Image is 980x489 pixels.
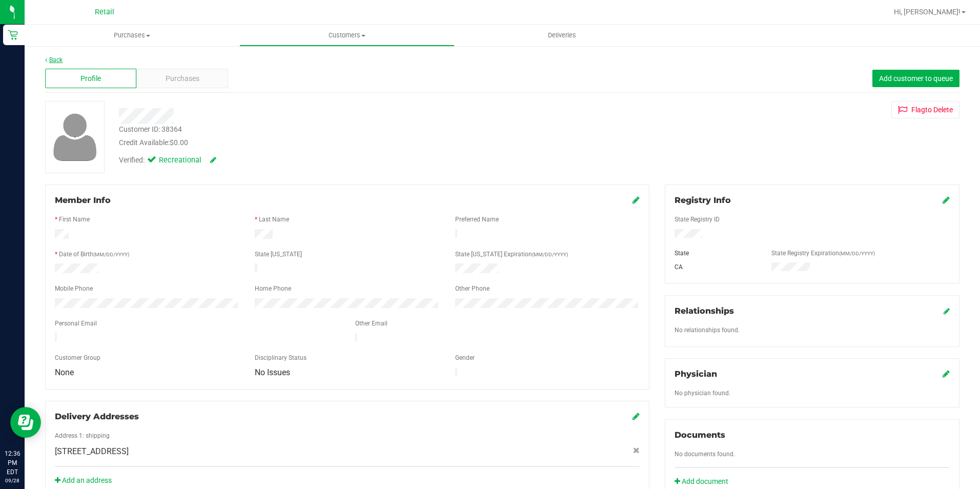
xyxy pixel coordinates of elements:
[667,262,764,272] div: CA
[55,476,112,484] a: Add an address
[8,30,18,40] inline-svg: Retail
[675,430,725,440] span: Documents
[879,74,953,83] span: Add customer to queue
[455,215,499,224] label: Preferred Name
[455,250,568,259] label: State [US_STATE] Expiration
[55,195,111,205] span: Member Info
[5,449,20,477] p: 12:36 PM EDT
[675,306,734,316] span: Relationships
[55,412,139,421] span: Delivery Addresses
[48,111,102,164] img: user-icon.png
[255,368,290,377] span: No Issues
[675,369,717,379] span: Physician
[25,31,239,40] span: Purchases
[532,252,568,257] span: (MM/DD/YYYY)
[455,25,669,46] a: Deliveries
[119,155,216,166] div: Verified:
[675,390,730,397] span: No physician found.
[455,284,489,293] label: Other Phone
[55,353,100,362] label: Customer Group
[25,25,239,46] a: Purchases
[872,70,959,87] button: Add customer to queue
[239,25,454,46] a: Customers
[45,56,63,64] a: Back
[55,445,129,458] span: [STREET_ADDRESS]
[119,124,182,135] div: Customer ID: 38364
[675,215,720,224] label: State Registry ID
[240,31,454,40] span: Customers
[166,73,199,84] span: Purchases
[839,251,875,256] span: (MM/DD/YYYY)
[10,407,41,438] iframe: Resource center
[95,8,114,16] span: Retail
[259,215,289,224] label: Last Name
[891,101,959,118] button: Flagto Delete
[80,73,101,84] span: Profile
[170,138,188,147] span: $0.00
[55,319,97,328] label: Personal Email
[55,368,74,377] span: None
[119,137,568,148] div: Credit Available:
[771,249,875,258] label: State Registry Expiration
[667,249,764,258] div: State
[534,31,590,40] span: Deliveries
[55,431,110,440] label: Address 1: shipping
[675,195,731,205] span: Registry Info
[59,215,90,224] label: First Name
[5,477,20,484] p: 09/28
[55,284,93,293] label: Mobile Phone
[255,284,291,293] label: Home Phone
[355,319,387,328] label: Other Email
[159,155,200,166] span: Recreational
[455,353,475,362] label: Gender
[894,8,961,16] span: Hi, [PERSON_NAME]!
[675,451,735,458] span: No documents found.
[675,325,740,335] label: No relationships found.
[255,353,307,362] label: Disciplinary Status
[93,252,129,257] span: (MM/DD/YYYY)
[255,250,302,259] label: State [US_STATE]
[675,476,733,487] a: Add document
[59,250,129,259] label: Date of Birth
